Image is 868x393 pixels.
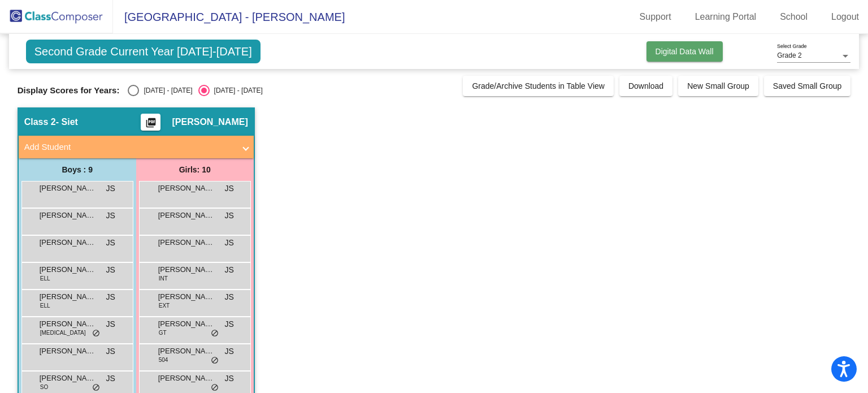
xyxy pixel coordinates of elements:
span: [PERSON_NAME] [158,346,215,357]
span: New Small Group [687,81,749,90]
span: Grade 2 [777,51,801,59]
span: [PERSON_NAME] [158,183,215,194]
mat-icon: picture_as_pdf [144,117,158,133]
span: Class 2 [24,116,56,128]
span: INT [159,274,168,283]
span: Digital Data Wall [656,47,714,56]
button: Saved Small Group [764,76,850,96]
span: do_not_disturb_alt [92,329,100,338]
span: [PERSON_NAME] [158,318,215,330]
button: Grade/Archive Students in Table View [463,76,614,96]
span: [PERSON_NAME] [40,237,96,248]
span: [PERSON_NAME] [158,373,215,384]
span: Grade/Archive Students in Table View [472,81,605,90]
a: School [771,8,817,26]
mat-panel-title: Add Student [24,141,235,154]
span: [PERSON_NAME] [40,291,96,303]
a: Logout [822,8,868,26]
span: JS [224,264,233,276]
button: Download [619,76,672,96]
span: EXT [159,301,170,310]
button: New Small Group [678,76,758,96]
span: Download [628,81,663,90]
span: JS [106,373,115,385]
span: Display Scores for Years: [18,85,120,96]
span: [PERSON_NAME] [172,116,248,128]
span: ELL [40,274,50,283]
a: Support [631,8,680,26]
span: [PERSON_NAME] [40,264,96,275]
span: JS [106,210,115,222]
span: JS [106,291,115,303]
span: [PERSON_NAME] [40,318,96,330]
span: JS [106,346,115,357]
span: - Siet [56,116,78,128]
span: JS [224,373,233,385]
span: JS [106,264,115,276]
div: [DATE] - [DATE] [210,85,263,96]
span: JS [106,318,115,330]
span: [PERSON_NAME] [158,291,215,303]
span: do_not_disturb_alt [211,383,219,392]
span: [GEOGRAPHIC_DATA] - [PERSON_NAME] [113,8,345,26]
span: JS [224,183,233,195]
span: do_not_disturb_alt [211,329,219,338]
span: JS [106,183,115,195]
div: Boys : 9 [19,158,136,181]
span: [PERSON_NAME] [40,346,96,357]
span: [PERSON_NAME] [158,237,215,248]
span: JS [224,237,233,249]
span: [PERSON_NAME] [40,210,96,221]
span: GT [159,329,167,337]
span: SO [40,383,48,391]
button: Print Students Details [141,114,160,131]
a: Learning Portal [686,8,766,26]
span: 504 [159,356,168,364]
mat-radio-group: Select an option [128,85,262,96]
mat-expansion-panel-header: Add Student [19,136,254,158]
span: ELL [40,301,50,310]
span: JS [106,237,115,249]
span: [MEDICAL_DATA] [40,329,86,337]
span: JS [224,210,233,222]
button: Digital Data Wall [646,41,723,62]
div: Girls: 10 [136,158,254,181]
span: [PERSON_NAME] [158,210,215,221]
span: do_not_disturb_alt [211,356,219,365]
span: JS [224,318,233,330]
span: JS [224,346,233,357]
span: Saved Small Group [773,81,841,90]
span: [PERSON_NAME] [158,264,215,275]
div: [DATE] - [DATE] [139,85,192,96]
span: [PERSON_NAME] [40,373,96,384]
span: do_not_disturb_alt [92,383,100,392]
span: Second Grade Current Year [DATE]-[DATE] [26,40,261,63]
span: JS [224,291,233,303]
span: [PERSON_NAME] [40,183,96,194]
